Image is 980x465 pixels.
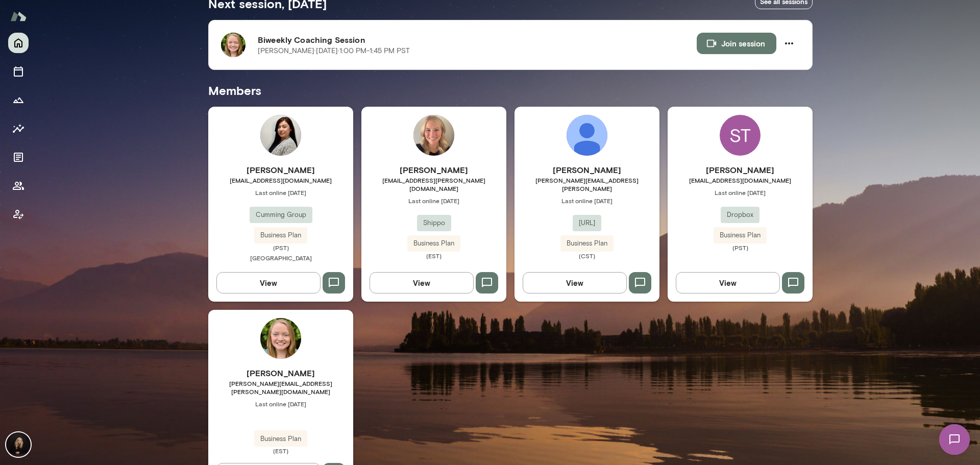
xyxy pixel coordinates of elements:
[417,218,451,228] span: Shippo
[8,33,29,53] button: Home
[514,252,659,260] span: (CST)
[254,230,307,240] span: Business Plan
[668,243,813,252] span: (PST)
[10,7,27,26] img: Mento
[560,238,614,249] span: Business Plan
[714,230,767,240] span: Business Plan
[250,254,312,261] span: [GEOGRAPHIC_DATA]
[361,197,506,205] span: Last online [DATE]
[523,272,627,293] button: View
[697,33,776,54] button: Join session
[8,204,29,225] button: Client app
[208,447,353,455] span: (EST)
[216,272,321,293] button: View
[208,164,353,176] h6: [PERSON_NAME]
[361,164,506,176] h6: [PERSON_NAME]
[208,367,353,379] h6: [PERSON_NAME]
[260,115,301,156] img: Brianna Quintanar
[676,272,780,293] button: View
[407,238,460,249] span: Business Plan
[370,272,474,293] button: View
[8,147,29,167] button: Documents
[8,176,29,196] button: Members
[208,176,353,184] span: [EMAIL_ADDRESS][DOMAIN_NAME]
[514,176,659,192] span: [PERSON_NAME][EMAIL_ADDRESS][PERSON_NAME]
[6,432,31,457] img: Carmela Fortin
[258,34,697,46] h6: Biweekly Coaching Session
[720,115,761,156] div: ST
[254,434,307,444] span: Business Plan
[573,218,601,228] span: [URL]
[260,318,301,359] img: Syd Abrams
[413,115,454,156] img: Jourdan Elam
[208,82,813,99] h5: Members
[514,164,659,176] h6: [PERSON_NAME]
[721,210,759,220] span: Dropbox
[208,400,353,408] span: Last online [DATE]
[361,176,506,192] span: [EMAIL_ADDRESS][PERSON_NAME][DOMAIN_NAME]
[514,197,659,205] span: Last online [DATE]
[8,61,29,82] button: Sessions
[208,188,353,197] span: Last online [DATE]
[208,243,353,252] span: (PST)
[668,176,813,184] span: [EMAIL_ADDRESS][DOMAIN_NAME]
[361,252,506,260] span: (EST)
[8,90,29,110] button: Growth Plan
[668,164,813,176] h6: [PERSON_NAME]
[668,188,813,197] span: Last online [DATE]
[8,118,29,139] button: Insights
[567,115,607,156] img: Debbie Moon
[250,210,312,220] span: Cumming Group
[208,379,353,396] span: [PERSON_NAME][EMAIL_ADDRESS][PERSON_NAME][DOMAIN_NAME]
[258,46,410,56] p: [PERSON_NAME] · [DATE] · 1:00 PM-1:45 PM PST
